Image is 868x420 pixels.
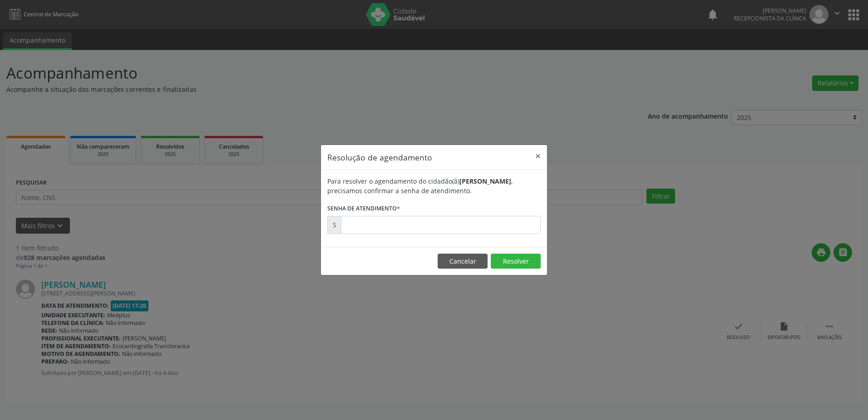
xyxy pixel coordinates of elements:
[491,254,541,269] button: Resolver
[327,176,541,195] div: Para resolver o agendamento do cidadão(ã) , precisamos confirmar a senha de atendimento.
[327,202,400,216] label: Senha de atendimento
[459,177,511,185] b: [PERSON_NAME]
[327,151,432,163] h5: Resolução de agendamento
[529,145,547,167] button: Close
[327,216,341,234] div: S
[438,254,488,269] button: Cancelar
